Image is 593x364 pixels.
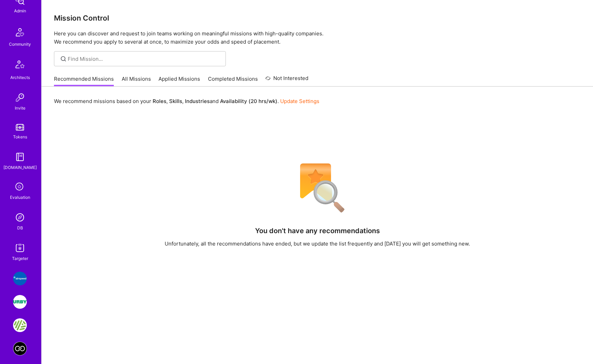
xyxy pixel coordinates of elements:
[185,98,210,104] b: Industries
[265,74,308,87] a: Not Interested
[169,98,182,104] b: Skills
[17,224,23,231] div: DB
[54,75,114,87] a: Recommended Missions
[220,98,277,104] b: Availability (20 hrs/wk)
[208,75,258,87] a: Completed Missions
[13,318,27,332] img: Gene Food: Personalized nutrition powered by DNA
[13,181,26,194] i: icon SelectionTeam
[13,150,27,164] img: guide book
[11,272,29,285] a: Airspeed: A platform to help employees feel more connected and celebrated
[11,342,29,355] a: Everpage Core Product Team
[12,24,28,41] img: Community
[158,75,200,87] a: Applied Missions
[54,14,581,22] h3: Mission Control
[255,227,380,235] h4: You don't have any recommendations
[12,255,28,262] div: Targeter
[15,104,25,112] div: Invite
[9,41,31,48] div: Community
[13,241,27,255] img: Skill Targeter
[10,74,30,81] div: Architects
[288,159,347,217] img: No Results
[122,75,151,87] a: All Missions
[11,295,29,309] a: Urby: Booking & Website redesign
[13,211,27,224] img: Admin Search
[14,7,26,14] div: Admin
[12,57,28,74] img: Architects
[54,98,319,105] p: We recommend missions based on your , , and .
[13,91,27,104] img: Invite
[165,240,470,247] div: Unfortunately, all the recommendations have ended, but we update the list frequently and [DATE] y...
[13,133,27,140] div: Tokens
[10,194,30,201] div: Evaluation
[3,164,37,171] div: [DOMAIN_NAME]
[11,318,29,332] a: Gene Food: Personalized nutrition powered by DNA
[54,30,581,46] p: Here you can discover and request to join teams working on meaningful missions with high-quality ...
[13,342,27,355] img: Everpage Core Product Team
[16,124,24,130] img: tokens
[13,272,27,285] img: Airspeed: A platform to help employees feel more connected and celebrated
[59,55,67,63] i: icon SearchGrey
[280,98,319,104] a: Update Settings
[153,98,166,104] b: Roles
[68,55,221,62] input: Find Mission...
[13,295,27,309] img: Urby: Booking & Website redesign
